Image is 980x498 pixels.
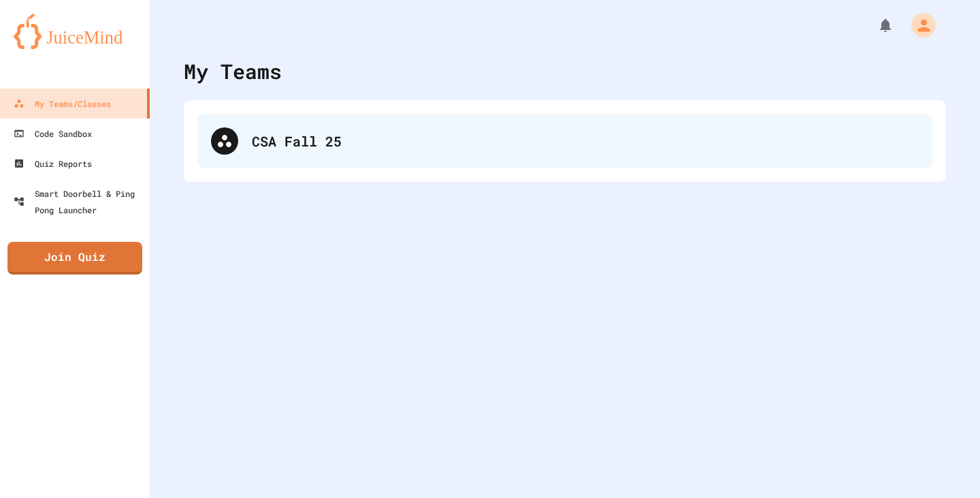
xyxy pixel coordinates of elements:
div: Code Sandbox [14,125,92,142]
div: My Notifications [852,14,897,37]
a: Join Quiz [7,242,142,275]
div: Smart Doorbell & Ping Pong Launcher [14,185,144,218]
img: logo-orange.svg [14,14,136,49]
div: Quiz Reports [14,155,92,172]
div: CSA Fall 25 [252,131,919,151]
div: My Teams/Classes [14,95,111,112]
div: My Account [897,10,939,41]
div: CSA Fall 25 [197,114,932,168]
div: My Teams [184,56,282,87]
